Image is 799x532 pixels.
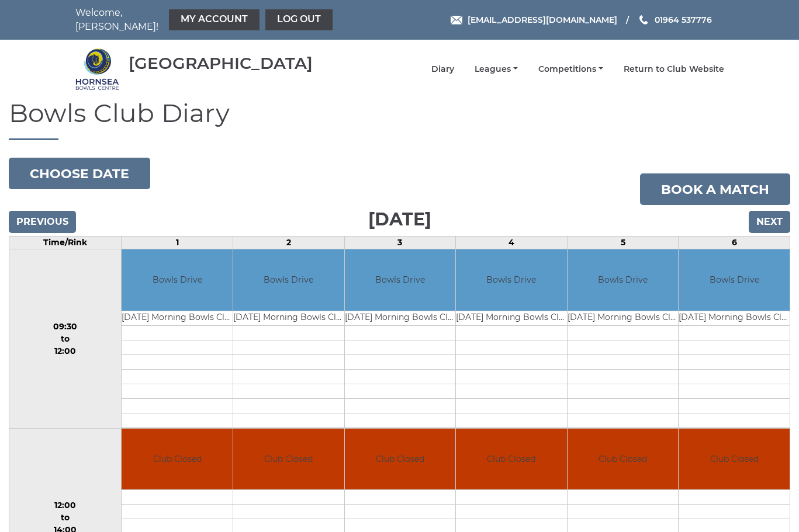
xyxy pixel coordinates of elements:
[749,211,790,233] input: Next
[624,64,724,75] a: Return to Club Website
[431,64,454,75] a: Diary
[568,249,679,311] td: Bowls Drive
[9,158,150,189] button: Choose date
[233,249,344,311] td: Bowls Drive
[567,237,679,249] td: 5
[122,311,233,325] td: [DATE] Morning Bowls Club
[456,237,568,249] td: 4
[456,249,567,311] td: Bowls Drive
[679,249,790,311] td: Bowls Drive
[75,47,119,91] img: Hornsea Bowls Centre
[9,99,790,140] h1: Bowls Club Diary
[233,311,344,325] td: [DATE] Morning Bowls Club
[122,249,233,311] td: Bowls Drive
[451,13,617,26] a: Email [EMAIL_ADDRESS][DOMAIN_NAME]
[344,237,456,249] td: 3
[568,311,679,325] td: [DATE] Morning Bowls Club
[638,13,712,26] a: Phone us 01964 537776
[122,237,233,249] td: 1
[129,54,313,72] div: [GEOGRAPHIC_DATA]
[456,429,567,490] td: Club Closed
[345,429,456,490] td: Club Closed
[655,15,712,25] span: 01964 537776
[568,429,679,490] td: Club Closed
[75,6,335,34] nav: Welcome, [PERSON_NAME]!
[679,237,790,249] td: 6
[679,429,790,490] td: Club Closed
[9,237,122,249] td: Time/Rink
[475,64,518,75] a: Leagues
[640,173,790,205] a: Book a match
[169,9,260,30] a: My Account
[451,16,462,25] img: Email
[122,429,233,490] td: Club Closed
[345,311,456,325] td: [DATE] Morning Bowls Club
[639,15,648,25] img: Phone us
[468,15,617,25] span: [EMAIL_ADDRESS][DOMAIN_NAME]
[456,311,567,325] td: [DATE] Morning Bowls Club
[233,429,344,490] td: Club Closed
[265,9,333,30] a: Log out
[9,211,76,233] input: Previous
[538,64,603,75] a: Competitions
[233,237,345,249] td: 2
[345,249,456,311] td: Bowls Drive
[679,311,790,325] td: [DATE] Morning Bowls Club
[9,249,122,429] td: 09:30 to 12:00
